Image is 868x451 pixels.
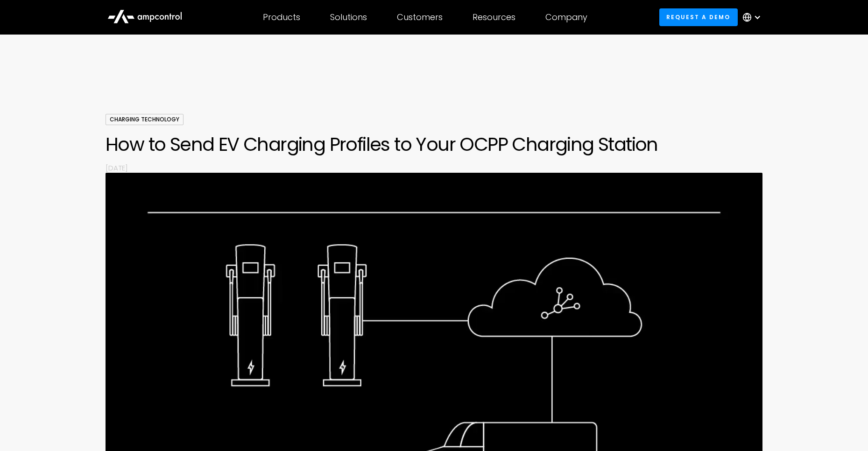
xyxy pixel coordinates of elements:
[659,8,738,26] a: Request a demo
[106,114,183,125] div: Charging Technology
[545,12,587,22] div: Company
[473,12,515,22] div: Resources
[106,163,762,173] p: [DATE]
[106,133,762,155] h1: How to Send EV Charging Profiles to Your OCPP Charging Station
[263,12,300,22] div: Products
[397,12,443,22] div: Customers
[330,12,367,22] div: Solutions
